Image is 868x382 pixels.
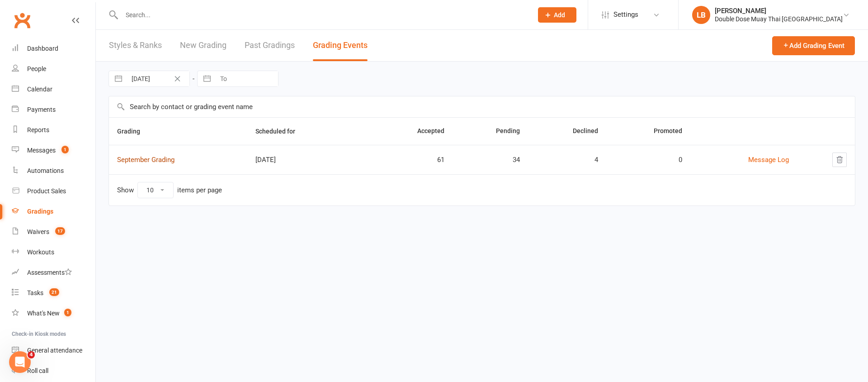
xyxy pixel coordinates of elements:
a: Roll call [12,361,95,381]
span: Settings [613,5,638,25]
div: 34 [461,156,520,164]
a: General attendance kiosk mode [12,340,95,361]
a: Dashboard [12,38,95,59]
a: Waivers 17 [12,222,95,242]
span: 4 [28,351,35,358]
div: Messages [27,147,56,154]
a: Gradings [12,201,95,222]
button: Grading [117,126,150,137]
span: 1 [61,146,69,153]
a: Tasks 21 [12,283,95,303]
th: Pending [453,118,528,145]
div: items per page [177,186,222,194]
a: Grading Events [313,30,368,61]
div: Tasks [27,289,43,296]
button: Scheduled for [255,126,305,137]
a: Assessments [12,263,95,283]
span: Add [554,11,565,19]
button: Add Grading Event [772,36,855,55]
a: Clubworx [11,9,33,32]
span: 21 [49,288,59,296]
div: 4 [536,156,598,164]
input: Search... [119,9,526,21]
button: Clear Date [170,73,185,84]
a: People [12,59,95,79]
input: Search by contact or grading event name [109,96,855,117]
div: Calendar [27,86,52,93]
div: Dashboard [27,45,58,52]
a: Past Gradings [245,30,295,61]
th: Accepted [371,118,453,145]
div: Product Sales [27,187,66,195]
div: Roll call [27,367,48,374]
span: Grading [117,128,150,135]
iframe: Intercom live chat [9,351,31,373]
div: [DATE] [255,156,363,164]
a: Message Log [748,156,789,164]
span: Scheduled for [255,128,305,135]
div: Payments [27,106,56,113]
div: People [27,65,46,72]
div: Automations [27,167,64,174]
a: Reports [12,120,95,140]
div: General attendance [27,347,82,354]
a: September Grading [117,156,175,164]
div: [PERSON_NAME] [715,7,843,15]
span: 1 [64,309,71,316]
a: What's New1 [12,303,95,324]
input: From [127,71,189,86]
a: Automations [12,161,95,181]
a: Product Sales [12,181,95,201]
div: Waivers [27,228,49,235]
div: 0 [614,156,682,164]
div: Show [117,182,222,198]
a: Messages 1 [12,140,95,161]
th: Declined [528,118,606,145]
div: Gradings [27,208,53,215]
div: LB [692,6,710,24]
div: Double Dose Muay Thai [GEOGRAPHIC_DATA] [715,15,843,23]
a: Calendar [12,79,95,100]
a: Workouts [12,242,95,263]
a: Payments [12,100,95,120]
div: Assessments [27,269,72,276]
span: 17 [55,227,65,235]
a: Styles & Ranks [109,30,162,61]
div: 61 [379,156,444,164]
button: Add [538,7,576,23]
input: To [215,71,278,86]
a: New Grading [180,30,226,61]
div: What's New [27,310,60,317]
div: Reports [27,126,49,134]
div: Workouts [27,248,54,256]
th: Promoted [606,118,690,145]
